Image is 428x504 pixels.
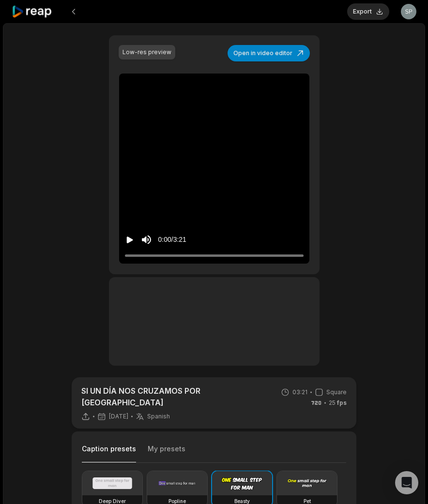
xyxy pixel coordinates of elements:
[140,234,153,246] button: Mute sound
[125,231,135,249] button: Play video
[347,3,389,20] button: Export
[292,388,307,397] span: 03:21
[81,385,264,408] p: SI UN DÍA NOS CRUZAMOS POR [GEOGRAPHIC_DATA]
[109,413,128,420] span: [DATE]
[395,471,418,494] div: Open Intercom Messenger
[82,444,136,463] button: Caption presets
[326,388,347,397] span: Square
[329,399,347,407] span: 25
[158,235,186,245] div: 0:00 / 3:21
[337,399,347,406] span: fps
[122,48,171,57] div: Low-res preview
[147,413,170,420] span: Spanish
[148,444,185,462] button: My presets
[228,45,310,61] button: Open in video editor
